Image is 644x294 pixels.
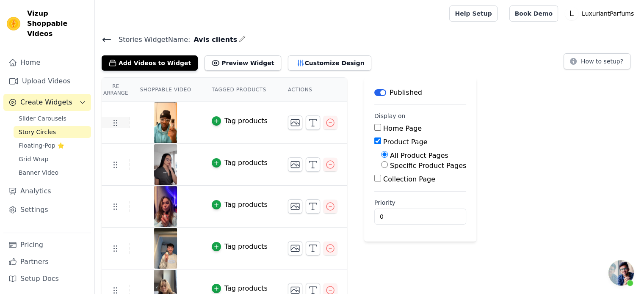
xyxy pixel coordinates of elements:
[27,8,88,39] span: Vizup Shoppable Videos
[288,157,302,172] button: Change Thumbnail
[224,200,268,210] div: Tag products
[3,201,91,218] a: Settings
[3,253,91,270] a: Partners
[212,158,268,168] button: Tag products
[565,6,637,21] button: L LuxuriantParfums
[564,59,630,67] a: How to setup?
[154,186,177,227] img: vizup-images-053b.png
[509,5,558,22] a: Book Demo
[14,140,91,151] a: Floating-Pop ⭐
[212,283,268,294] button: Tag products
[288,199,302,214] button: Change Thumbnail
[224,116,268,126] div: Tag products
[3,94,91,111] button: Create Widgets
[190,35,237,45] span: Avis clients
[154,144,177,185] img: vizup-images-1e18.png
[19,168,58,177] span: Banner Video
[19,114,66,123] span: Slider Carousels
[205,55,281,71] button: Preview Widget
[383,175,435,183] label: Collection Page
[569,9,574,18] text: L
[212,200,268,210] button: Tag products
[224,158,268,168] div: Tag products
[239,34,246,45] div: Edit Name
[383,124,422,132] label: Home Page
[202,78,278,102] th: Tagged Products
[390,88,422,98] p: Published
[112,35,190,45] span: Stories Widget Name:
[449,5,497,22] a: Help Setup
[130,78,201,102] th: Shoppable Video
[564,53,630,69] button: How to setup?
[3,54,91,71] a: Home
[212,116,268,126] button: Tag products
[383,138,428,146] label: Product Page
[7,17,20,30] img: Vizup
[224,242,268,252] div: Tag products
[19,155,48,163] span: Grid Wrap
[14,153,91,165] a: Grid Wrap
[288,55,371,71] button: Customize Design
[14,167,91,179] a: Banner Video
[608,260,634,286] a: Ouvrir le chat
[390,162,466,170] label: Specific Product Pages
[3,183,91,200] a: Analytics
[14,126,91,138] a: Story Circles
[102,78,130,102] th: Re Arrange
[3,270,91,287] a: Setup Docs
[154,228,177,269] img: vizup-images-1234.png
[3,236,91,253] a: Pricing
[19,128,56,136] span: Story Circles
[578,6,637,21] p: LuxuriantParfums
[288,115,302,130] button: Change Thumbnail
[102,55,198,71] button: Add Videos to Widget
[278,78,347,102] th: Actions
[288,241,302,256] button: Change Thumbnail
[390,151,448,159] label: All Product Pages
[212,242,268,252] button: Tag products
[19,141,64,150] span: Floating-Pop ⭐
[14,113,91,124] a: Slider Carousels
[374,198,466,207] label: Priority
[154,102,177,143] img: vizup-images-b1a2.png
[374,112,406,120] legend: Display on
[20,97,72,107] span: Create Widgets
[224,283,268,294] div: Tag products
[3,73,91,90] a: Upload Videos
